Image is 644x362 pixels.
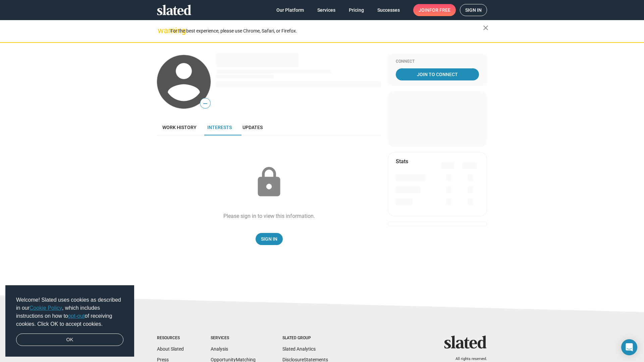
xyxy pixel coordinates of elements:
mat-card-title: Stats [396,158,408,165]
div: Please sign in to view this information. [223,213,315,220]
a: About Slated [157,346,184,352]
span: Sign In [261,233,277,245]
a: Joinfor free [413,4,456,16]
div: Connect [396,59,479,64]
span: Work history [162,125,197,130]
div: Resources [157,336,184,341]
a: Services [312,4,341,16]
a: Cookie Policy [30,305,62,311]
a: Pricing [343,4,369,16]
div: Open Intercom Messenger [621,339,637,355]
span: Join To Connect [397,68,478,80]
span: Sign in [465,4,482,16]
span: Interests [207,125,232,130]
span: Our Platform [276,4,304,16]
span: Updates [243,125,263,130]
a: Slated Analytics [282,346,316,352]
div: cookieconsent [5,285,134,357]
mat-icon: lock [252,166,286,199]
span: Welcome! Slated uses cookies as described in our , which includes instructions on how to of recei... [16,296,123,328]
a: Successes [372,4,405,16]
span: Services [317,4,335,16]
div: For the best experience, please use Chrome, Safari, or Firefox. [170,26,483,36]
a: Analysis [211,346,228,352]
span: for free [429,4,450,16]
a: Our Platform [271,4,309,16]
a: Sign In [256,233,283,245]
span: — [200,99,210,108]
span: Join [419,4,450,16]
span: Successes [377,4,400,16]
a: Sign in [460,4,487,16]
mat-icon: warning [158,26,166,35]
a: dismiss cookie message [16,334,123,346]
div: Services [211,336,256,341]
a: Interests [202,119,237,135]
span: Pricing [349,4,364,16]
a: Work history [157,119,202,135]
mat-icon: close [482,24,490,32]
a: Updates [237,119,268,135]
a: Join To Connect [396,68,479,80]
div: Slated Group [282,336,328,341]
a: opt-out [68,313,85,319]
